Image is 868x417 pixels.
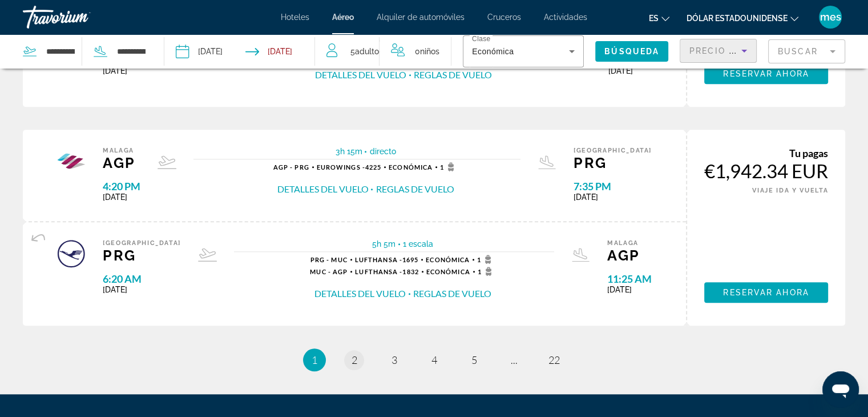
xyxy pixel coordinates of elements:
[355,47,379,56] span: Adulto
[544,13,587,22] a: Actividades
[548,354,560,366] span: 22
[607,285,652,294] span: [DATE]
[472,35,491,43] mat-label: Clase
[440,162,458,171] span: 1
[649,14,659,23] font: es
[414,69,492,81] button: Reglas de vuelo
[103,272,181,285] span: 6:20 AM
[768,39,845,64] button: Filter
[723,288,809,297] span: Reservar ahora
[369,147,395,156] span: directo
[176,34,223,69] button: Depart date: Oct 5, 2025
[281,13,309,22] a: Hoteles
[377,13,465,22] a: Alquiler de automóviles
[820,11,841,23] font: mes
[332,13,354,22] a: Aéreo
[403,239,433,248] span: 1 escala
[315,69,406,81] button: Detalles del vuelo
[607,272,652,285] span: 11:25 AM
[607,239,652,247] span: Malaga
[704,159,828,182] div: €1,942.34 EUR
[687,10,798,26] button: Cambiar moneda
[317,163,365,171] span: Eurowings -
[426,256,470,263] span: Económica
[376,183,454,195] button: Reglas de vuelo
[103,247,181,264] span: PRG
[478,267,495,276] span: 1
[355,268,402,275] span: Lufthansa -
[704,63,828,84] button: Reservar ahora
[277,183,368,195] button: Detalles del vuelo
[604,47,659,56] span: Búsqueda
[103,66,181,75] span: [DATE]
[704,282,828,303] button: Reservar ahora
[574,193,652,202] span: [DATE]
[574,180,652,193] span: 7:35 PM
[415,43,439,59] span: 0
[511,354,518,366] span: ...
[350,43,379,59] span: 5
[23,348,845,371] nav: Pagination
[335,147,362,156] span: 3h 15m
[23,2,137,32] a: Travorium
[317,163,382,171] span: 4225
[472,47,514,56] span: Económica
[391,354,397,366] span: 3
[413,287,491,300] button: Reglas de vuelo
[355,256,419,263] span: 1695
[103,285,181,294] span: [DATE]
[704,147,828,159] div: Tu pagas
[245,34,292,69] button: Return date: Oct 9, 2025
[487,13,521,22] a: Cruceros
[273,163,309,171] span: AGP - PRG
[426,268,470,275] span: Económica
[752,187,828,194] span: VIAJE IDA Y VUELTA
[822,371,859,408] iframe: Botón para iniciar la ventana de mensajería
[477,255,495,264] span: 1
[355,256,402,263] span: Lufthansa -
[420,47,439,56] span: Niños
[103,180,140,193] span: 4:20 PM
[471,354,477,366] span: 5
[607,247,652,264] span: AGP
[312,354,317,366] span: 1
[815,5,845,29] button: Menú de usuario
[352,354,357,366] span: 2
[103,193,140,202] span: [DATE]
[314,287,406,300] button: Detalles del vuelo
[608,66,652,75] span: [DATE]
[389,163,433,171] span: Económica
[372,239,395,248] span: 5h 5m
[310,268,348,275] span: MUC - AGP
[595,41,668,62] button: Búsqueda
[103,239,181,247] span: [GEOGRAPHIC_DATA]
[687,14,788,23] font: Dólar estadounidense
[103,154,140,171] span: AGP
[310,256,348,263] span: PRG - MUC
[315,34,451,69] button: Travelers: 5 adults, 0 children
[689,44,747,58] mat-select: Sort by
[574,154,652,171] span: PRG
[355,268,419,275] span: 1832
[574,147,652,154] span: [GEOGRAPHIC_DATA]
[431,354,437,366] span: 4
[103,147,140,154] span: Malaga
[689,46,778,55] span: Precio más bajo
[723,69,809,78] span: Reservar ahora
[649,10,669,26] button: Cambiar idioma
